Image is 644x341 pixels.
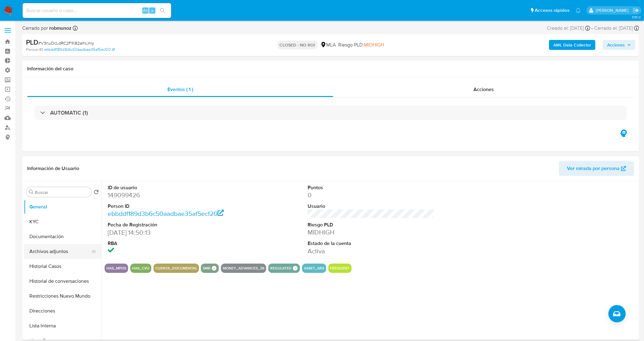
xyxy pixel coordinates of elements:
span: Accesos rápidos [535,7,569,14]
dt: Person ID [108,203,235,210]
dt: Fecha de Registración [108,221,235,228]
span: - [591,25,593,32]
dt: RBA [108,240,235,247]
span: Ver mirada por persona [567,161,620,176]
button: Acciones [603,40,635,50]
span: Alt [143,7,148,13]
p: CLOSED - NO ROI [277,41,318,49]
h3: AUTOMATIC (1) [50,109,88,116]
button: KYC [24,214,101,229]
input: Buscar [35,190,89,195]
span: Acciones [473,86,494,93]
h1: Información de Usuario [27,165,79,172]
dd: MIDHIGH [308,228,435,237]
b: PLD [26,37,38,47]
p: leandro.caroprese@mercadolibre.com [596,7,631,13]
div: Creado el: [DATE] [547,25,590,32]
button: Ver mirada por persona [559,161,634,176]
span: Cerrado por [22,25,71,32]
span: MIDHIGH [364,41,384,48]
dd: [DATE] 14:50:13 [108,228,235,237]
button: Lista Interna [24,318,101,333]
span: Eventos ( 1 ) [167,86,193,93]
dd: 0 [308,191,435,199]
button: General [24,199,101,214]
a: Notificaciones [576,8,581,13]
b: Person ID [26,47,43,52]
button: Documentación [24,229,101,244]
span: Riesgo PLD: [339,42,384,48]
span: s [151,7,153,13]
span: Acciones [607,40,625,50]
dt: Estado de la cuenta [308,240,435,247]
a: ebbddf189d3b6c50aadbae35af5ecf20 [44,47,115,52]
button: Archivos adjuntos [24,244,96,259]
dd: 149099426 [108,191,235,199]
dt: Usuario [308,203,435,210]
button: Historial Casos [24,259,101,274]
input: Buscar usuario o caso... [23,7,171,15]
div: AUTOMATIC (1) [35,106,627,120]
a: Salir [633,7,639,14]
div: Cerrado el: [DATE] [594,25,639,32]
span: # V3nuDcLdRC2F1K82alhLlniy [38,40,94,46]
button: Volver al orden por defecto [94,190,99,196]
div: MLA [320,42,336,48]
dt: Puntos [308,184,435,191]
b: robmunoz [48,24,71,32]
button: Buscar [29,190,34,195]
button: search-icon [156,6,169,15]
button: Restricciones Nuevo Mundo [24,289,101,304]
button: Direcciones [24,304,101,318]
dt: Riesgo PLD [308,221,435,228]
button: Historial de conversaciones [24,274,101,289]
b: AML Data Collector [553,40,591,50]
dt: ID de usuario [108,184,235,191]
button: AML Data Collector [549,40,595,50]
h1: Información del caso [27,66,634,72]
a: ebbddf189d3b6c50aadbae35af5ecf20 [108,209,224,218]
dd: Activa [308,247,435,256]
